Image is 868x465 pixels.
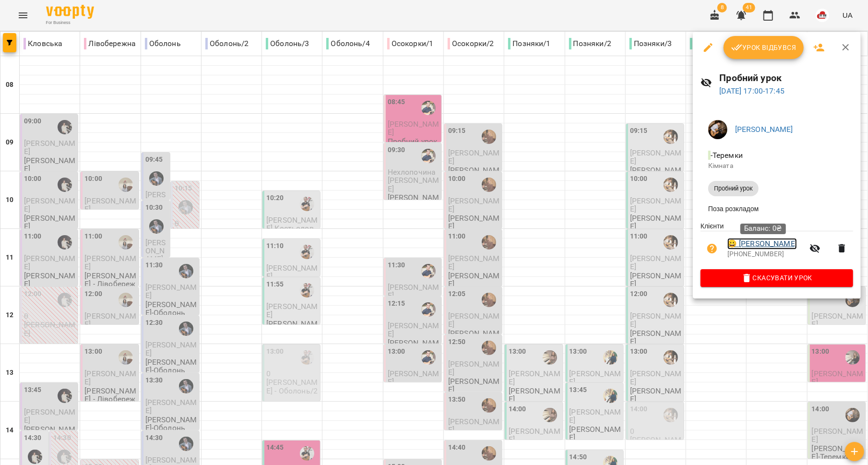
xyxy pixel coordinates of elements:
p: [PHONE_NUMBER] [727,250,804,259]
span: Пробний урок [708,184,759,193]
p: Кімната [708,161,845,171]
li: Поза розкладом [701,200,853,217]
a: 😀 [PERSON_NAME] [727,238,797,250]
span: Скасувати Урок [708,272,845,284]
button: Скасувати Урок [701,269,853,286]
button: Візит ще не сплачено. Додати оплату? [701,237,724,260]
h6: Пробний урок [720,71,854,85]
a: [DATE] 17:00-17:45 [720,86,785,95]
a: [PERSON_NAME] [735,125,793,134]
span: Баланс: 0₴ [744,224,782,233]
span: Урок відбувся [731,42,797,53]
span: - Теремки [708,151,745,160]
img: fda2f0eb3ca6540f3b2ae8d2fbf4dedb.jpg [708,120,727,139]
ul: Клієнти [701,221,853,269]
button: Урок відбувся [724,36,804,59]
